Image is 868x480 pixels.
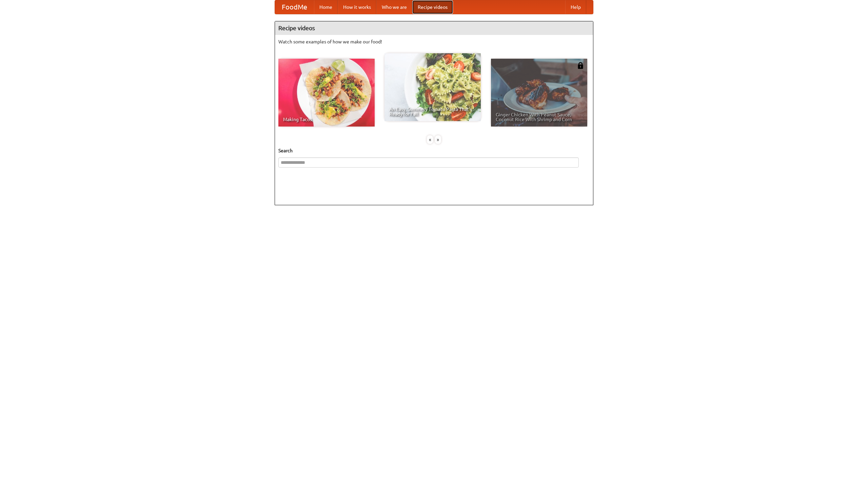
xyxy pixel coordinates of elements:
a: FoodMe [275,0,314,14]
a: How it works [338,0,376,14]
h4: Recipe videos [275,21,593,35]
h5: Search [278,147,590,154]
a: An Easy, Summery Tomato Pasta That's Ready for Fall [384,53,481,121]
a: Who we are [376,0,412,14]
div: » [435,135,441,144]
img: 483408.png [577,62,584,69]
a: Help [565,0,586,14]
p: Watch some examples of how we make our food! [278,38,590,45]
a: Recipe videos [412,0,453,14]
span: An Easy, Summery Tomato Pasta That's Ready for Fall [389,107,476,116]
a: Making Tacos [278,59,375,127]
a: Home [314,0,338,14]
span: Making Tacos [283,117,370,122]
div: « [427,135,433,144]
